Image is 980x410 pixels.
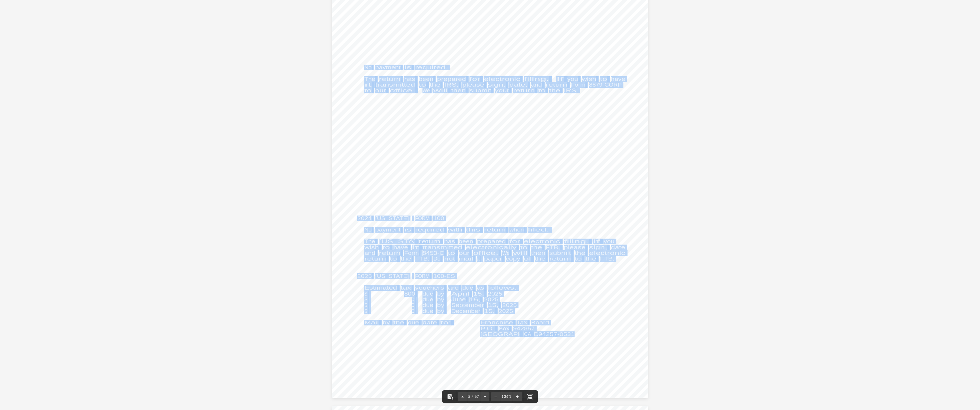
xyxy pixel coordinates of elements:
[375,216,409,221] span: [US_STATE]
[495,88,509,93] span: your
[519,75,606,175] span: COPY
[549,88,560,93] span: the
[364,83,371,88] span: it
[419,77,433,82] span: been
[437,77,466,82] span: prepared
[564,88,578,93] span: IRS.
[462,83,484,88] span: please
[488,83,506,88] span: sign,
[444,83,459,88] span: IRS,
[422,88,430,93] span: We
[375,83,415,88] span: transmitted
[357,216,372,221] span: 2024
[375,88,386,93] span: our
[513,88,535,93] span: return
[390,88,415,93] span: office.
[364,77,375,82] span: The
[433,216,444,221] span: 100
[469,77,480,82] span: for
[524,77,549,82] span: filing.
[611,77,625,82] span: have
[404,77,415,82] span: has
[556,77,563,82] span: If
[484,77,520,82] span: electronic
[415,216,430,221] span: FORM
[469,88,491,93] span: submit
[538,88,546,93] span: to
[509,83,528,88] span: date,
[364,88,371,93] span: to
[600,77,607,82] span: to
[379,77,401,82] span: return
[451,88,466,93] span: then
[430,83,440,88] span: the
[582,77,596,82] span: wish
[589,83,622,88] span: 8879-CORP
[419,83,426,88] span: to
[117,57,935,219] div: Preview
[433,88,448,93] span: will
[567,77,578,82] span: you
[571,83,585,88] span: Form
[531,83,542,88] span: and
[546,83,567,88] span: return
